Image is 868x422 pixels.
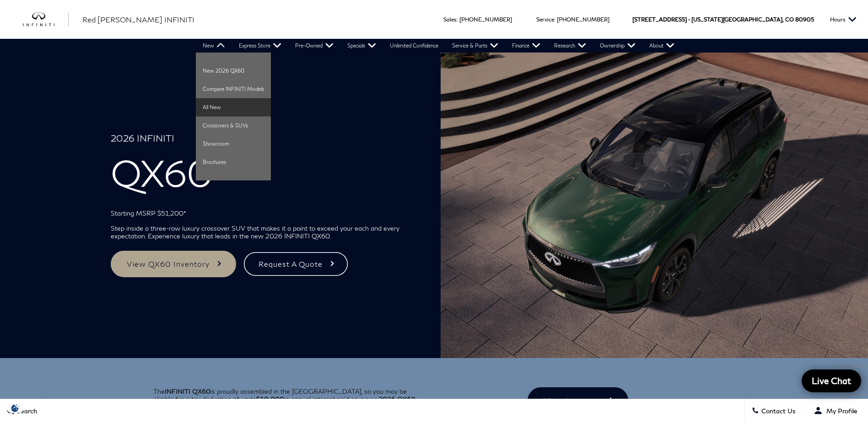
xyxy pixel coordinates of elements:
[642,39,681,53] a: About
[557,16,609,23] a: [PHONE_NUMBER]
[232,39,288,53] a: Express Store
[378,395,415,403] strong: 2026 QX60
[153,387,427,403] p: The is proudly assembled in the [GEOGRAPHIC_DATA], so you may be eligible for a tax deduction of ...
[23,12,69,27] img: INFINITI
[803,399,868,422] button: Open user profile menu
[196,135,271,153] a: Showroom
[457,16,458,23] span: :
[111,209,405,217] p: Starting MSRP $51,200*
[111,132,405,202] h1: QX60
[443,16,457,23] span: Sales
[196,62,271,80] a: New 2026 QX60
[383,39,445,53] a: Unlimited Confidence
[593,39,642,53] a: Ownership
[111,251,236,277] a: View QX60 Inventory
[82,15,194,24] span: Red [PERSON_NAME] INFINITI
[243,251,349,277] a: Request A Quote
[445,39,505,53] a: Service & Parts
[196,98,271,116] a: All New
[823,407,857,415] span: My Profile
[23,12,69,27] a: infiniti
[528,387,628,414] a: View Inventory
[196,39,232,53] a: New
[632,16,814,23] a: [STREET_ADDRESS] • [US_STATE][GEOGRAPHIC_DATA], CO 80905
[196,153,271,171] a: Brochures
[288,39,340,53] a: Pre-Owned
[111,132,405,151] span: 2026 INFINITI
[14,407,37,415] span: Search
[5,403,26,413] img: Opt-Out Icon
[256,395,284,403] u: $10,000
[196,80,271,98] a: Compare INFINITI Models
[547,39,593,53] a: Research
[340,39,383,53] a: Specials
[802,369,861,392] a: Live Chat
[165,387,210,395] strong: INFINITI QX60
[441,53,868,358] img: 2026 INFINITI QX60
[807,375,856,386] span: Live Chat
[459,16,512,23] a: [PHONE_NUMBER]
[5,403,26,413] section: Click to Open Cookie Consent Modal
[82,14,194,25] a: Red [PERSON_NAME] INFINITI
[111,224,405,240] p: Step inside a three-row luxury crossover SUV that makes it a point to exceed your each and every ...
[196,39,681,53] nav: Main Navigation
[554,16,555,23] span: :
[759,407,796,415] span: Contact Us
[505,39,547,53] a: Finance
[536,16,554,23] span: Service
